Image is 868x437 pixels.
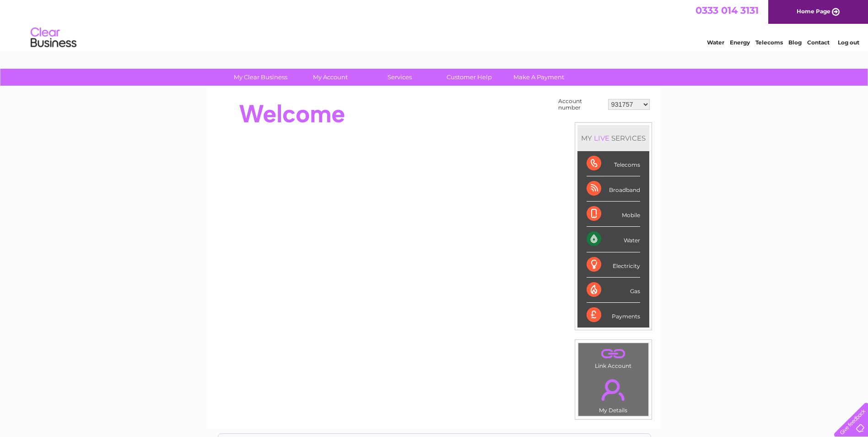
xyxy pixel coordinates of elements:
a: My Clear Business [223,69,298,86]
a: Customer Help [431,69,507,86]
div: Payments [587,303,640,328]
div: Telecoms [587,151,640,176]
a: Log out [838,39,859,46]
a: Energy [730,39,750,46]
a: 0333 014 3131 [695,5,759,16]
div: LIVE [592,134,611,142]
td: Account number [556,96,606,113]
div: MY SERVICES [577,125,649,151]
a: Telecoms [755,39,783,46]
td: Link Account [578,343,649,371]
a: . [581,345,646,361]
img: logo.png [30,24,77,52]
a: Contact [807,39,830,46]
a: My Account [292,69,368,86]
div: Gas [587,278,640,303]
div: Water [587,227,640,252]
div: Electricity [587,252,640,278]
a: Blog [788,39,802,46]
td: My Details [578,371,649,416]
div: Broadband [587,176,640,202]
a: Services [362,69,437,86]
a: Make A Payment [501,69,577,86]
div: Clear Business is a trading name of Verastar Limited (registered in [GEOGRAPHIC_DATA] No. 3667643... [218,5,651,44]
a: . [581,374,646,406]
div: Mobile [587,202,640,227]
a: Water [707,39,724,46]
